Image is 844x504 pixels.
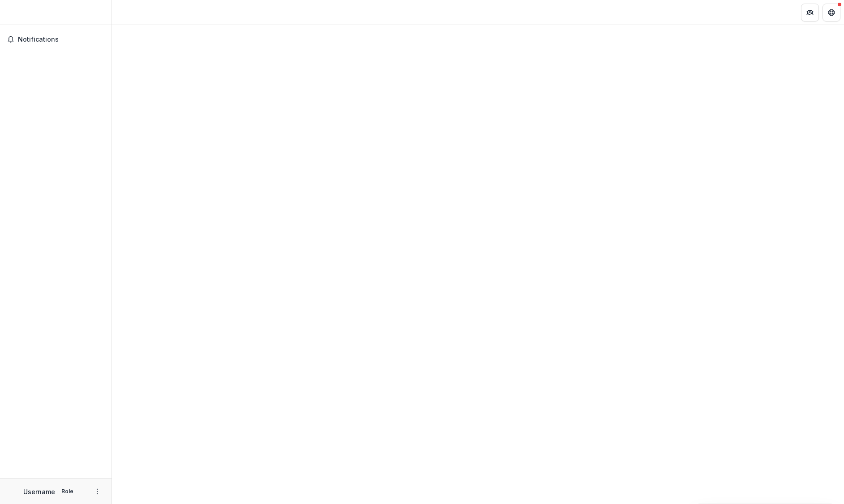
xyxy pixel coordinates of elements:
[4,32,108,47] button: Notifications
[92,486,103,497] button: More
[59,487,76,495] p: Role
[18,36,104,43] span: Notifications
[801,4,819,21] button: Partners
[23,487,55,496] p: Username
[822,4,840,21] button: Get Help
